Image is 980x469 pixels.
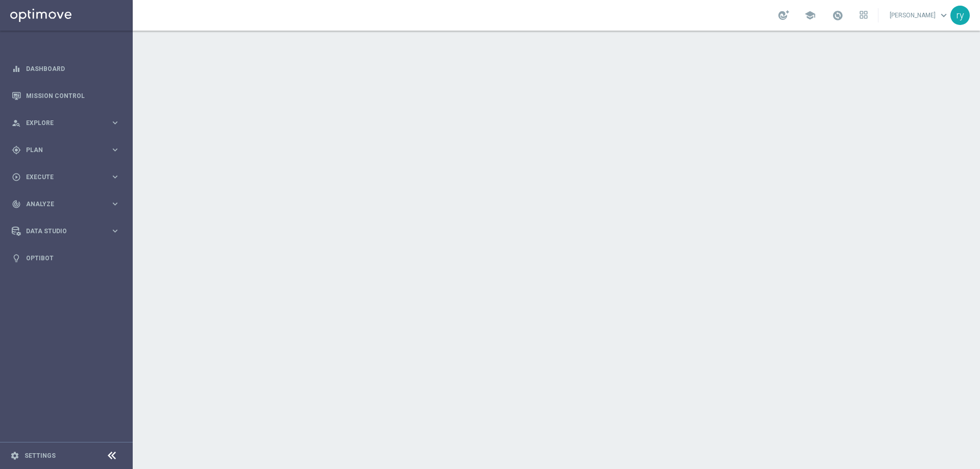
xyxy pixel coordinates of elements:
[12,200,21,209] i: track_changes
[24,453,56,459] a: Settings
[12,172,21,182] i: play_circle_outline
[11,227,120,235] button: Data Studio keyboard_arrow_right
[12,145,110,155] div: Plan
[26,174,110,180] span: Execute
[11,146,120,154] button: gps_fixed Plan keyboard_arrow_right
[11,119,120,127] button: person_search Explore keyboard_arrow_right
[889,8,950,23] a: [PERSON_NAME]keyboard_arrow_down
[110,199,120,209] i: keyboard_arrow_right
[950,6,970,25] div: ry
[26,201,110,207] span: Analyze
[10,451,19,460] i: settings
[11,173,120,181] button: play_circle_outline Execute keyboard_arrow_right
[26,55,120,82] a: Dashboard
[26,120,110,126] span: Explore
[12,227,110,236] div: Data Studio
[26,244,120,271] a: Optibot
[12,200,110,209] div: Analyze
[110,172,120,182] i: keyboard_arrow_right
[12,172,110,182] div: Execute
[110,118,120,128] i: keyboard_arrow_right
[110,226,120,236] i: keyboard_arrow_right
[26,82,120,109] a: Mission Control
[938,10,949,21] span: keyboard_arrow_down
[12,118,21,128] i: person_search
[26,228,110,234] span: Data Studio
[12,244,120,271] div: Optibot
[26,147,110,153] span: Plan
[11,65,120,73] button: equalizer Dashboard
[11,92,120,100] button: Mission Control
[110,145,120,155] i: keyboard_arrow_right
[12,254,21,263] i: lightbulb
[12,118,110,128] div: Explore
[804,10,816,21] span: school
[11,254,120,262] button: lightbulb Optibot
[12,55,120,82] div: Dashboard
[11,200,120,208] button: track_changes Analyze keyboard_arrow_right
[12,82,120,109] div: Mission Control
[12,145,21,155] i: gps_fixed
[12,64,21,73] i: equalizer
